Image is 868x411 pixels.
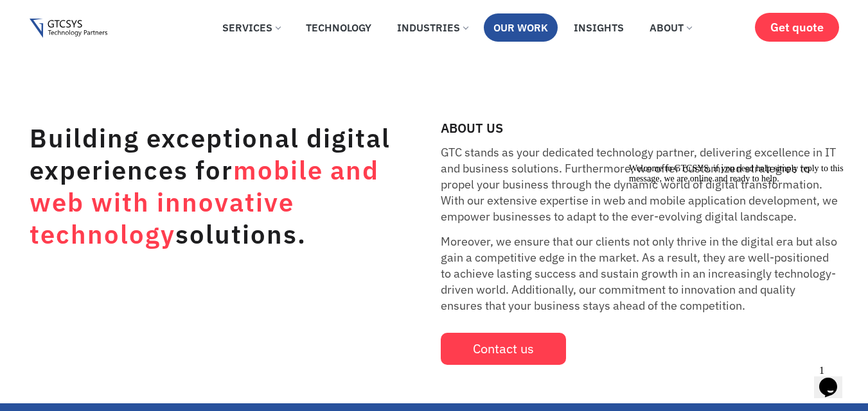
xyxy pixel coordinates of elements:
a: Services [213,13,290,42]
span: Get quote [770,21,824,34]
span: Contact us [473,342,534,355]
a: Insights [564,13,633,42]
span: mobile and web with innovative technology [30,153,379,251]
iframe: chat widget [814,360,855,398]
div: Welcome to GTCSYS, if you need help simply reply to this message, we are online and ready to help. [5,5,236,26]
a: Industries [387,13,477,42]
a: About [640,13,701,42]
p: GTC stands as your dedicated technology partner, delivering excellence in IT and business solutio... [441,144,839,224]
iframe: chat widget [624,158,855,353]
span: Welcome to GTCSYS, if you need help simply reply to this message, we are online and ready to help. [5,5,220,25]
h1: Building exceptional digital experiences for solutions. [30,122,396,250]
a: Get quote [755,13,839,42]
img: Gtcsys logo [30,19,107,38]
a: Technology [296,13,381,42]
h2: ABOUT US [441,122,839,135]
a: Our Work [484,13,558,42]
a: Contact us [441,333,566,365]
p: Moreover, we ensure that our clients not only thrive in the digital era but also gain a competiti... [441,233,839,314]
